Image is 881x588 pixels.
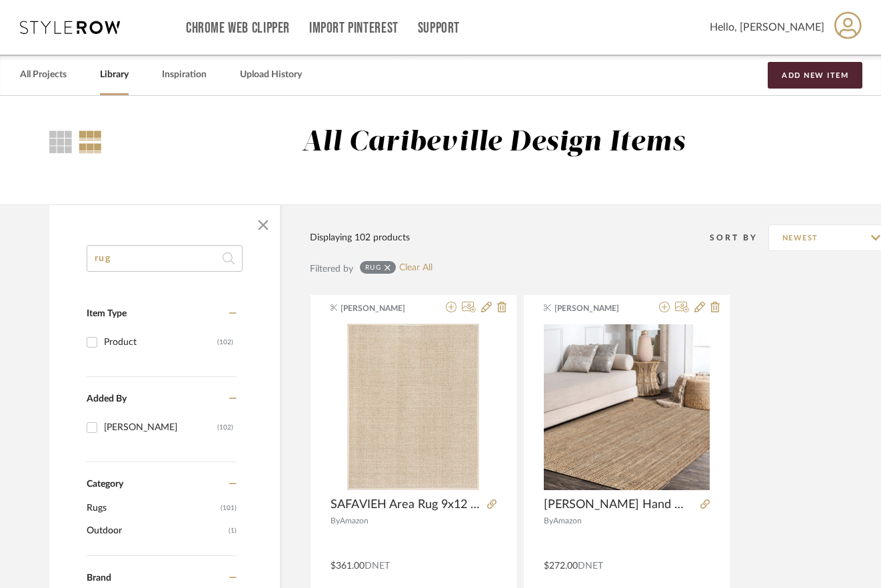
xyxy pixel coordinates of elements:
[553,517,582,525] span: Amazon
[399,262,433,274] a: Clear All
[87,519,225,542] span: Outdoor
[554,302,638,314] span: [PERSON_NAME]
[309,23,399,34] a: Import Pinterest
[340,517,369,525] span: Amazon
[544,561,578,571] span: $272.00
[544,324,710,490] img: JONATHAN Y Pata Hand Woven Chunky Jute Natural Indoor Area Rug, 9x12, Bohemian, Rustic, Cottage, ...
[347,324,479,490] img: SAFAVIEH Area Rug 9x12 - Natural Fiber Collection - Large - Natural & Beige, Seagrass, Basketweav...
[544,517,553,525] span: By
[162,66,207,84] a: Inspiration
[544,497,695,512] span: [PERSON_NAME] Hand Woven Chunky Jute Natural Indoor Area Rug, 9x12, Bohemian, Rustic, Cottage, Ea...
[365,561,390,571] span: DNET
[240,66,302,84] a: Upload History
[710,231,768,244] div: Sort By
[87,479,123,490] span: Category
[418,23,460,34] a: Support
[229,520,237,541] span: (1)
[104,417,217,438] div: [PERSON_NAME]
[87,309,127,318] span: Item Type
[221,497,237,519] span: (101)
[217,332,233,353] div: (102)
[87,394,127,404] span: Added By
[104,332,217,353] div: Product
[250,212,277,238] button: Close
[87,497,217,519] span: Rugs
[768,62,862,89] button: Add New Item
[544,324,710,490] div: 0
[217,417,233,438] div: (102)
[710,19,824,35] span: Hello, [PERSON_NAME]
[331,561,365,571] span: $361.00
[331,517,340,525] span: By
[100,66,129,84] a: Library
[310,262,353,276] div: Filtered by
[341,302,425,314] span: [PERSON_NAME]
[578,561,603,571] span: DNET
[331,497,482,512] span: SAFAVIEH Area Rug 9x12 - Natural Fiber Collection - Large - Natural & Beige, Seagrass, Basketweav...
[186,23,290,34] a: Chrome Web Clipper
[365,263,382,272] div: rug
[310,230,410,245] div: Displaying 102 products
[87,245,243,272] input: Search within 102 results
[302,126,685,160] div: All Caribeville Design Items
[87,573,111,583] span: Brand
[20,66,67,84] a: All Projects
